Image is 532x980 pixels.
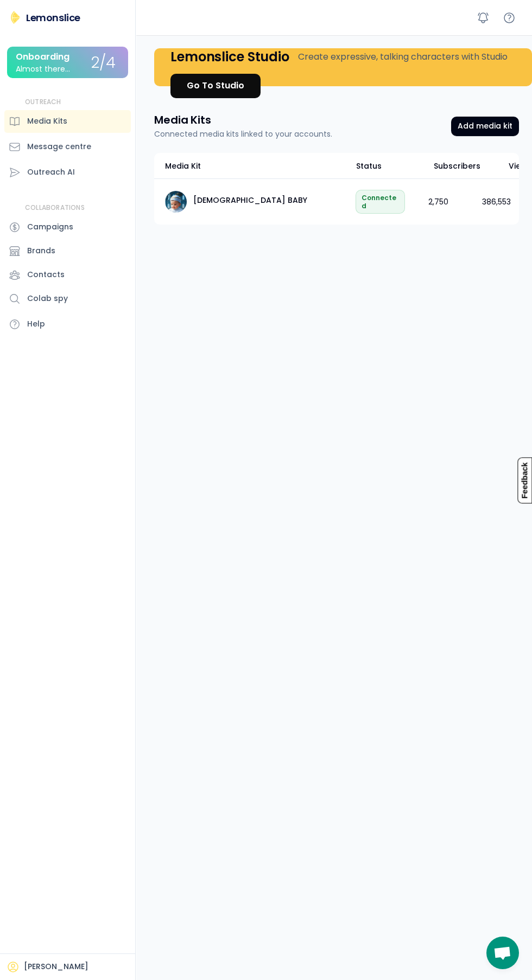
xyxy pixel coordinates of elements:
[27,141,91,152] div: Message centre
[165,161,201,172] div: Media Kit
[472,196,521,208] div: 386,553
[27,221,73,233] div: Campaigns
[27,116,67,127] div: Media Kits
[9,11,22,24] img: Lemonslice
[27,269,65,280] div: Contacts
[16,65,70,73] div: Almost there...
[187,79,244,92] div: Go To Studio
[170,74,261,98] a: Go To Studio
[193,196,347,206] div: [DEMOGRAPHIC_DATA] BABY
[24,962,88,972] div: [PERSON_NAME]
[414,196,463,208] div: 2,750
[154,129,332,140] div: Connected media kits linked to your accounts.
[27,293,68,304] div: Colab spy
[25,203,85,213] div: COLLABORATIONS
[170,48,289,65] h4: Lemonslice Studio
[298,50,508,63] div: Create expressive, talking characters with Studio
[356,161,421,172] div: Status
[154,112,211,127] h3: Media Kits
[451,117,519,136] button: Add media kit
[486,937,519,969] div: Open chat
[27,245,55,257] div: Brands
[26,11,80,24] div: Lemonslice
[16,52,69,62] div: Onboarding
[27,318,45,330] div: Help
[27,166,75,178] div: Outreach AI
[91,55,116,72] div: 2/4
[25,98,61,107] div: OUTREACH
[356,190,405,214] div: Last refreshed: Sep 17th, 2025, 7:59 pm
[430,161,484,172] div: Subscribers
